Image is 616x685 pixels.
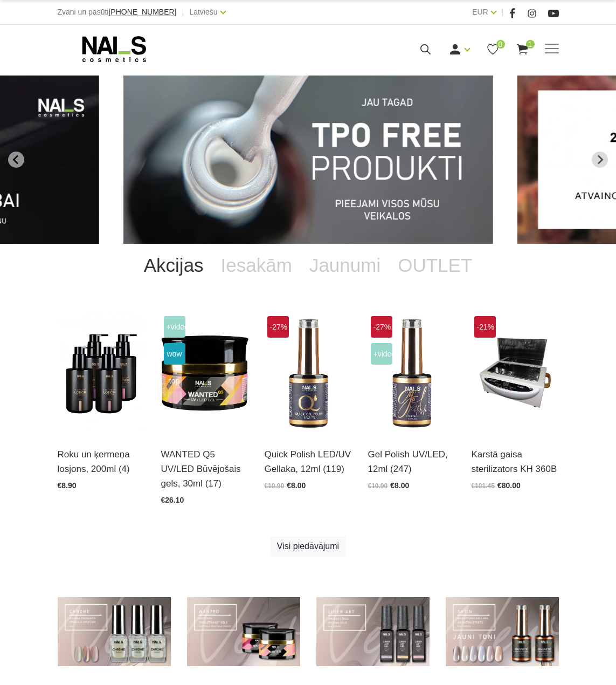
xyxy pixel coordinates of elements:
img: Karstā gaisa sterilizatoru var izmantot skaistumkopšanas salonos, manikīra kabinetos, ēdināšanas ... [472,313,559,434]
span: €10.90 [265,482,285,490]
span: €101.45 [472,482,495,490]
span: €8.90 [58,481,77,490]
span: 1 [526,40,535,49]
div: Zvani un pasūti [58,5,177,19]
span: €8.00 [287,481,306,490]
img: BAROJOŠS roku un ķermeņa LOSJONSBALI COCONUT barojošs roku un ķermeņa losjons paredzēts jebkura t... [58,313,145,434]
span: | [502,5,504,19]
img: Ātri, ērti un vienkārši!Intensīvi pigmentēta gellaka, kas perfekti klājas arī vienā slānī, tādā v... [265,313,352,434]
button: Go to last slide [8,152,24,168]
a: Latviešu [189,5,217,18]
span: +Video [371,343,392,365]
span: -21% [474,316,496,338]
span: 0 [496,40,505,49]
span: | [182,5,184,19]
a: Akcijas [135,244,212,287]
span: -27% [267,316,289,338]
span: -27% [371,316,392,338]
span: €26.10 [161,496,184,504]
a: Quick Polish LED/UV Gellaka, 12ml (119) [265,447,352,476]
img: Ilgnoturīga, intensīvi pigmentēta gellaka. Viegli klājas, lieliski žūst, nesaraujas, neatkāpjas n... [368,313,455,434]
span: wow [164,343,185,365]
a: Visi piedāvājumi [270,536,346,557]
span: €8.00 [390,481,409,490]
a: 1 [516,43,529,56]
img: Gels WANTED NAILS cosmetics tehniķu komanda ir radījusi gelu, kas ilgi jau ir katra meistara mekl... [161,313,248,434]
a: OUTLET [389,244,481,287]
span: +Video [164,316,185,338]
span: €80.00 [497,481,521,490]
a: Jaunumi [301,244,389,287]
a: 0 [486,43,500,56]
span: top [164,370,185,392]
li: 1 of 12 [123,76,493,244]
a: Gel Polish UV/LED, 12ml (247) [368,447,455,476]
button: Next slide [592,152,608,168]
a: WANTED Q5 UV/LED Būvējošais gels, 30ml (17) [161,447,248,491]
a: Iesakām [212,244,301,287]
a: [PHONE_NUMBER] [108,8,176,16]
iframe: chat widget [541,650,611,685]
a: EUR [472,5,488,18]
a: Karstā gaisa sterilizators KH 360B [472,447,559,476]
a: Roku un ķermeņa losjons, 200ml (4) [58,447,145,476]
span: €10.90 [368,482,388,490]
